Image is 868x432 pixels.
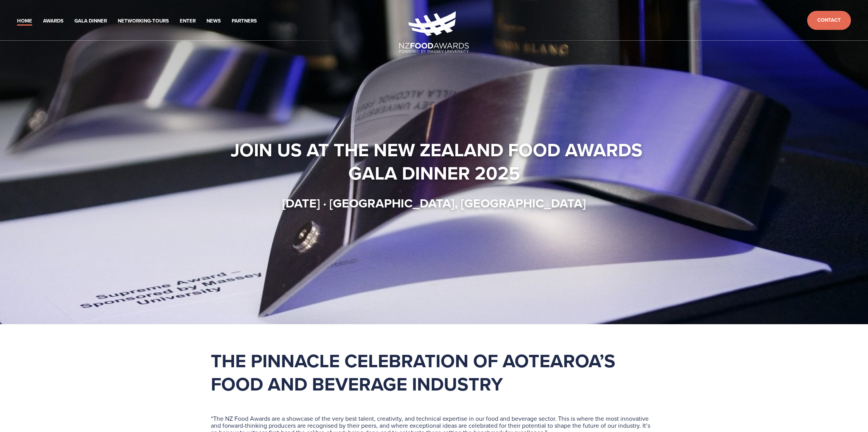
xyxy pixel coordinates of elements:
[43,17,64,26] a: Awards
[282,194,586,212] strong: [DATE] · [GEOGRAPHIC_DATA], [GEOGRAPHIC_DATA]
[180,17,196,26] a: Enter
[807,11,851,30] a: Contact
[17,17,32,26] a: Home
[74,17,107,26] a: Gala Dinner
[231,136,647,187] strong: Join us at the New Zealand Food Awards Gala Dinner 2025
[211,349,657,396] h1: The pinnacle celebration of Aotearoa’s food and beverage industry
[118,17,169,26] a: Networking-Tours
[211,414,213,423] span: “
[207,17,221,26] a: News
[232,17,257,26] a: Partners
